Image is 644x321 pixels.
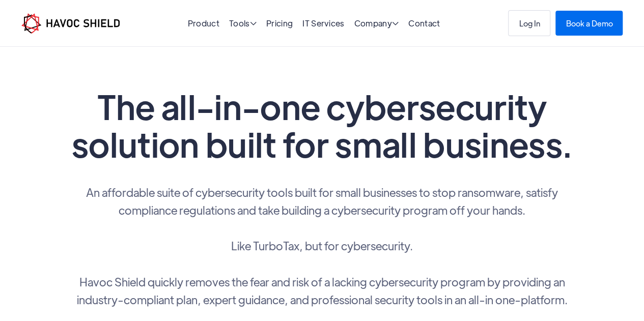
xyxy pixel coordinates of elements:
[21,13,120,34] a: home
[229,19,257,29] div: Tools
[302,18,345,28] a: IT Services
[266,18,293,28] a: Pricing
[474,211,644,321] iframe: Chat Widget
[229,19,257,29] div: Tools
[68,183,577,308] p: An affordable suite of cybersecurity tools built for small businesses to stop ransomware, satisfy...
[188,18,219,28] a: Product
[354,19,399,29] div: Company
[555,11,623,36] a: Book a Demo
[508,10,550,36] a: Log In
[354,19,399,29] div: Company
[21,13,120,34] img: Havoc Shield logo
[392,19,399,27] span: 
[250,19,257,27] span: 
[408,18,440,28] a: Contact
[68,87,577,163] h1: The all-in-one cybersecurity solution built for small business.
